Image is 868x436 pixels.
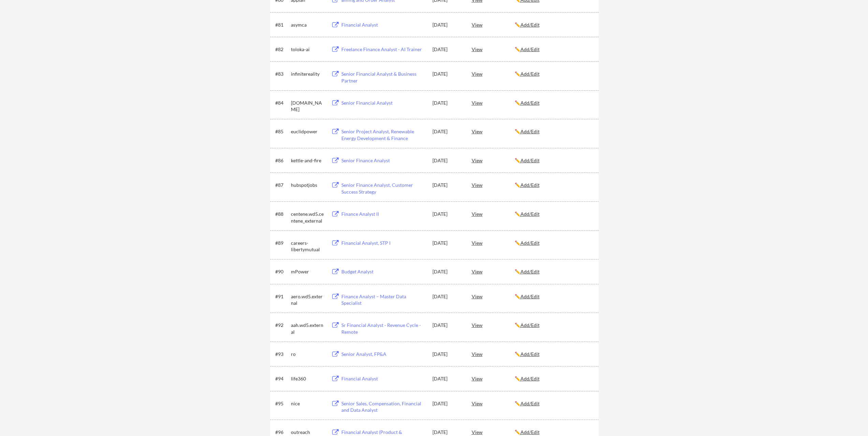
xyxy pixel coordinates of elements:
div: #95 [275,400,289,407]
div: [DATE] [432,211,462,217]
div: #96 [275,429,289,436]
div: [DATE] [432,240,462,246]
div: View [472,319,515,331]
div: ro [291,351,325,358]
div: ✏️ [515,322,592,329]
u: Add/Edit [520,240,540,246]
div: ✏️ [515,268,592,275]
u: Add/Edit [520,129,540,134]
div: View [472,397,515,409]
div: Senior Finance Analyst [341,157,426,164]
div: ✏️ [515,429,592,436]
div: ✏️ [515,128,592,135]
div: ✏️ [515,211,592,217]
u: Add/Edit [520,351,540,357]
div: #90 [275,268,289,275]
div: View [472,96,515,109]
div: [DATE] [432,429,462,436]
u: Add/Edit [520,294,540,299]
div: centene.wd5.centene_external [291,211,325,224]
div: Financial Analyst [341,21,426,28]
div: #93 [275,351,289,358]
div: #81 [275,21,289,28]
div: [DATE] [432,375,462,382]
div: View [472,237,515,249]
div: View [472,67,515,80]
div: ✏️ [515,157,592,164]
u: Add/Edit [520,322,540,328]
div: Freelance Finance Analyst - AI Trainer [341,46,426,53]
div: ✏️ [515,182,592,189]
div: asymca [291,21,325,28]
u: Add/Edit [520,376,540,381]
div: Finance Analyst II [341,211,426,217]
div: View [472,18,515,31]
div: [DATE] [432,182,462,189]
div: life360 [291,375,325,382]
div: #82 [275,46,289,53]
u: Add/Edit [520,71,540,77]
div: aero.wd5.external [291,293,325,306]
div: #87 [275,182,289,189]
div: #84 [275,100,289,106]
div: ✏️ [515,100,592,106]
div: Senior Project Analyst, Renewable Energy Development & Finance [341,128,426,141]
div: Senior Analyst, FP&A [341,351,426,358]
div: [DATE] [432,268,462,275]
div: View [472,290,515,302]
div: #86 [275,157,289,164]
div: [DATE] [432,400,462,407]
u: Add/Edit [520,157,540,163]
div: ✏️ [515,375,592,382]
div: #88 [275,211,289,217]
div: ✏️ [515,293,592,300]
div: Senior Sales, Compensation, Financial and Data Analyst [341,400,426,414]
div: euclidpower [291,128,325,135]
div: View [472,372,515,385]
div: #94 [275,375,289,382]
u: Add/Edit [520,182,540,188]
div: ✏️ [515,46,592,53]
div: hubspotjobs [291,182,325,189]
div: Budget Analyst [341,268,426,275]
div: View [472,179,515,191]
div: [DATE] [432,46,462,53]
u: Add/Edit [520,269,540,274]
u: Add/Edit [520,429,540,435]
div: mPower [291,268,325,275]
div: Senior Financial Analyst & Business Partner [341,71,426,84]
div: View [472,125,515,137]
u: Add/Edit [520,401,540,406]
div: ✏️ [515,71,592,77]
div: [DATE] [432,128,462,135]
div: ✏️ [515,21,592,28]
div: #89 [275,240,289,246]
div: ✏️ [515,400,592,407]
div: View [472,43,515,55]
div: #83 [275,71,289,77]
div: #85 [275,128,289,135]
div: [DATE] [432,322,462,329]
div: careers-libertymutual [291,240,325,253]
div: View [472,154,515,166]
div: infinitereality [291,71,325,77]
div: ✏️ [515,240,592,246]
div: [DATE] [432,157,462,164]
div: [DATE] [432,100,462,106]
u: Add/Edit [520,100,540,106]
div: kettle-and-fire [291,157,325,164]
div: [DATE] [432,21,462,28]
div: #92 [275,322,289,329]
div: Financial Analyst [341,375,426,382]
u: Add/Edit [520,211,540,217]
div: Sr Financial Analyst - Revenue Cycle - Remote [341,322,426,335]
div: aah.wd5.external [291,322,325,335]
div: View [472,208,515,220]
div: View [472,348,515,360]
div: Finance Analyst – Master Data Specialist [341,293,426,306]
div: #91 [275,293,289,300]
u: Add/Edit [520,22,540,28]
div: [DATE] [432,351,462,358]
div: Senior Financial Analyst [341,100,426,106]
div: outreach [291,429,325,436]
